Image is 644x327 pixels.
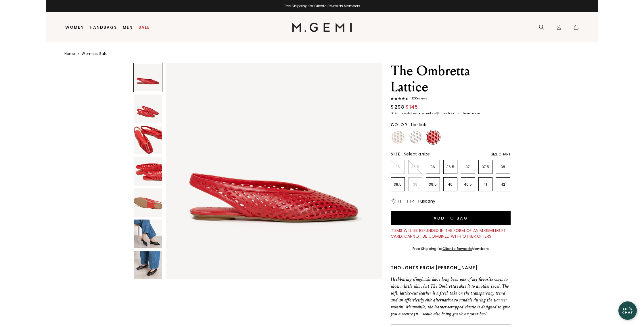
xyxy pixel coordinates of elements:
[134,157,162,186] img: The Ombretta Lattice
[409,131,422,144] img: Silver
[618,307,637,314] div: Let's Chat
[491,152,511,157] div: Size Chart
[479,165,492,169] p: 37.5
[391,165,405,169] p: 35
[134,188,162,217] img: The Ombretta Lattice
[134,220,162,248] img: The Ombretta Lattice
[417,198,435,204] span: Tuscany
[134,95,162,123] img: The Ombretta Lattice
[90,25,117,30] a: Handbags
[409,182,422,187] p: 39
[64,51,75,56] a: Home
[411,122,426,128] span: Lipstick
[391,211,511,225] button: Add to Bag
[462,112,480,115] a: Learn more
[391,63,511,95] h1: The Ombretta Lattice
[496,165,510,169] p: 38
[463,111,480,116] klarna-placement-style-cta: Learn more
[496,182,510,187] p: 42
[166,63,382,279] img: The Ombretta Lattice
[139,25,150,30] a: Sale
[404,151,430,157] span: Select a size
[392,131,405,144] img: Ivory
[398,199,414,203] h2: Fit Tip
[391,104,404,111] span: $298
[391,97,511,101] a: 12Reviews
[46,4,598,8] div: Free Shipping for Cliente Rewards Members
[442,246,472,251] a: Cliente Rewards
[406,104,418,111] span: $145
[444,182,457,187] p: 40
[443,111,462,116] klarna-placement-style-body: with Klarna
[426,182,440,187] p: 39.5
[413,247,489,251] div: Free Shipping for Members
[292,23,352,32] img: M.Gemi
[444,165,457,169] p: 36.5
[409,97,427,100] span: 12 Review s
[391,228,511,239] div: Items will be refunded in the form of an M.Gemi eGift Card. Cannot be combined with other offers.
[391,182,405,187] p: 38.5
[123,25,133,30] a: Men
[479,182,492,187] p: 41
[461,182,475,187] p: 40.5
[391,122,408,127] h2: Color
[391,152,400,156] h2: Size
[134,126,162,154] img: The Ombretta Lattice
[437,111,442,116] klarna-placement-style-amount: $36
[65,25,84,30] a: Women
[134,251,162,279] img: The Ombretta Lattice
[391,276,511,317] p: Heel-baring slingbacks have long been one of my favorite ways to show a little skin, but The Ombr...
[427,131,440,144] img: Lipstick
[391,111,437,116] klarna-placement-style-body: Or 4 interest-free payments of
[461,165,475,169] p: 37
[82,51,107,56] a: Women's Sale
[391,264,511,271] div: Thoughts from [PERSON_NAME]
[409,165,422,169] p: 35.5
[426,165,440,169] p: 36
